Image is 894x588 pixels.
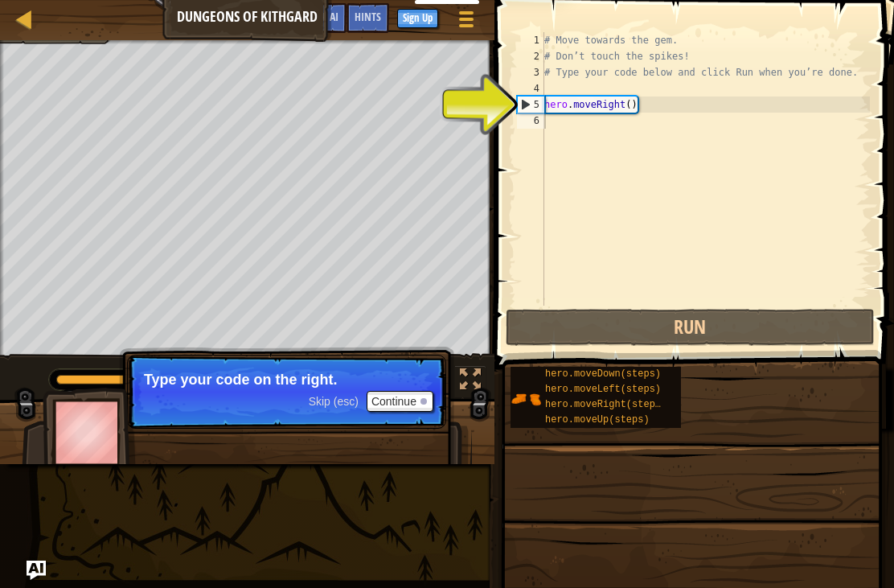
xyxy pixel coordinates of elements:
[355,9,381,24] span: Hints
[27,561,46,580] button: Ask AI
[511,384,541,414] img: portrait.png
[144,372,429,388] p: Type your code on the right.
[446,3,486,41] button: Show game menu
[43,388,136,477] img: thang_avatar_frame.png
[517,64,544,80] div: 3
[517,80,544,97] div: 4
[518,97,544,113] div: 5
[397,9,438,28] button: Sign Up
[309,395,359,408] span: Skip (esc)
[303,3,347,33] button: Ask AI
[454,365,486,398] button: Toggle fullscreen
[517,113,544,129] div: 6
[506,309,875,346] button: Run
[545,399,666,410] span: hero.moveRight(steps)
[367,391,433,412] button: Continue
[545,414,650,426] span: hero.moveUp(steps)
[311,9,338,24] span: Ask AI
[517,32,544,48] div: 1
[545,384,661,395] span: hero.moveLeft(steps)
[517,48,544,64] div: 2
[545,368,661,380] span: hero.moveDown(steps)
